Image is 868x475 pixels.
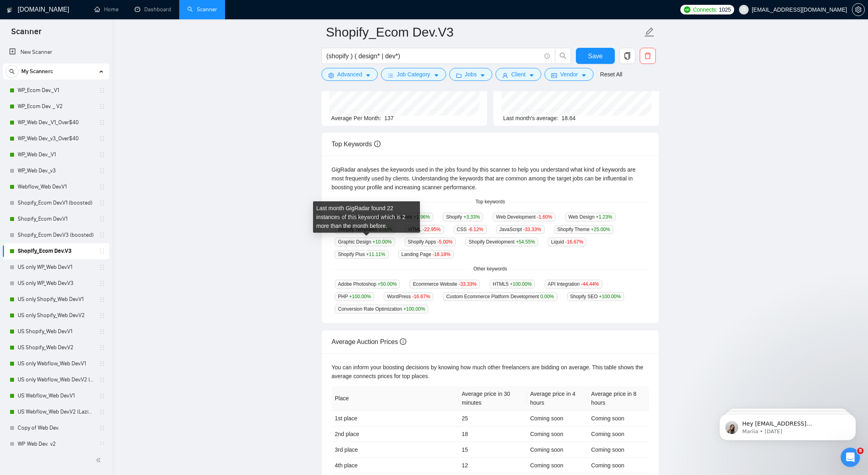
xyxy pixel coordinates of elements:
[18,291,94,307] a: US only Shopify_Web Dev.V1
[529,72,534,78] span: caret-down
[6,65,18,78] button: search
[99,296,105,303] span: holder
[18,323,94,340] a: US Shopify_Web Dev.V1
[459,458,527,473] td: 12
[423,227,441,232] span: -22.95 %
[640,52,655,59] span: delete
[18,82,94,98] a: WP_Ecom Dev._V1
[403,306,425,312] span: +100.00 %
[3,44,109,60] li: New Scanner
[588,458,649,473] td: Coming soon
[619,48,635,64] button: copy
[18,307,94,323] a: US only Shopify_Web Dev.V2
[332,411,459,426] td: 1st place
[99,232,105,238] span: holder
[35,31,139,38] p: Message from Mariia, sent 2w ago
[471,198,510,206] span: Top keywords
[600,70,622,79] a: Reset All
[332,426,459,442] td: 2nd place
[434,72,439,78] span: caret-down
[527,458,588,473] td: Coming soon
[21,63,53,80] span: My Scanners
[591,227,610,232] span: +25.00 %
[388,72,393,78] span: bars
[18,404,94,420] a: US Webflow_Web Dev.V2 (Laziza AI)
[527,442,588,458] td: Coming soon
[18,372,94,388] a: US only Webflow_Web Dev.V2 (Laziza AI)
[18,131,94,147] a: WP_Web Dev._v3_Over$40
[18,259,94,275] a: US only WP_Web Dev.V1
[321,68,378,81] button: settingAdvancedcaret-down
[523,227,541,232] span: -33.33 %
[620,52,635,59] span: copy
[554,225,614,234] span: Shopify Theme
[332,133,649,156] div: Top Keywords
[99,409,105,415] span: holder
[857,448,864,454] span: 8
[9,44,103,60] a: New Scanner
[18,243,94,259] a: Shopify_Ecom Dev.V3
[432,252,450,257] span: -18.18 %
[459,426,527,442] td: 18
[18,147,94,163] a: WP_Web Dev._V1
[719,5,731,14] span: 1025
[537,214,552,220] span: -1.60 %
[545,68,594,81] button: idcardVendorcaret-down
[335,237,395,246] span: Graphic Design
[397,70,430,79] span: Job Category
[374,141,381,147] span: info-circle
[567,292,624,301] span: Shopify SEO
[18,98,94,115] a: WP_Ecom Dev. _ V2
[852,6,865,13] a: setting
[576,48,615,64] button: Save
[489,280,535,289] span: HTML5
[332,165,649,192] div: GigRadar analyses the keywords used in the jobs found by this scanner to help you understand what...
[459,386,527,411] th: Average price in 30 minutes
[502,72,508,78] span: user
[644,27,655,37] span: edit
[454,225,487,234] span: CSS
[135,6,171,13] a: dashboardDashboard
[99,344,105,351] span: holder
[99,152,105,158] span: holder
[335,292,374,301] span: PHP
[335,305,428,313] span: Conversion Rate Optimization
[99,264,105,270] span: holder
[332,363,649,381] div: You can inform your boosting decisions by knowing how much other freelancers are bidding on avera...
[99,184,105,190] span: holder
[443,292,557,301] span: Custom Ecommerce Platform Development
[18,436,94,452] a: WP_Web Dev._v2
[527,386,588,411] th: Average price in 4 hours
[332,330,649,353] div: Average Auction Prices
[495,68,541,81] button: userClientcaret-down
[548,237,586,246] span: Liquid
[588,411,649,426] td: Coming soon
[99,280,105,287] span: holder
[459,442,527,458] td: 15
[565,239,583,245] span: -16.67 %
[99,425,105,431] span: holder
[18,388,94,404] a: US Webflow_Web Dev.V1
[349,294,371,299] span: +100.00 %
[398,250,454,259] span: Landing Page
[18,115,94,131] a: WP_Web Dev._V1_Over$40
[332,442,459,458] td: 3rd place
[741,7,747,12] span: user
[841,448,860,467] iframe: Intercom live chat
[496,225,545,234] span: JavaScript
[561,115,575,121] span: 18.64
[18,211,94,227] a: Shopify_Ecom Dev.V1
[99,168,105,174] span: holder
[852,3,865,16] button: setting
[99,393,105,399] span: holder
[480,72,485,78] span: caret-down
[99,200,105,206] span: holder
[409,280,480,289] span: Ecommerce Website
[18,356,94,372] a: US only Webflow_Web Dev.V1
[551,72,557,78] span: idcard
[332,458,459,473] td: 4th place
[545,280,602,289] span: API Integration
[463,214,480,220] span: +3.33 %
